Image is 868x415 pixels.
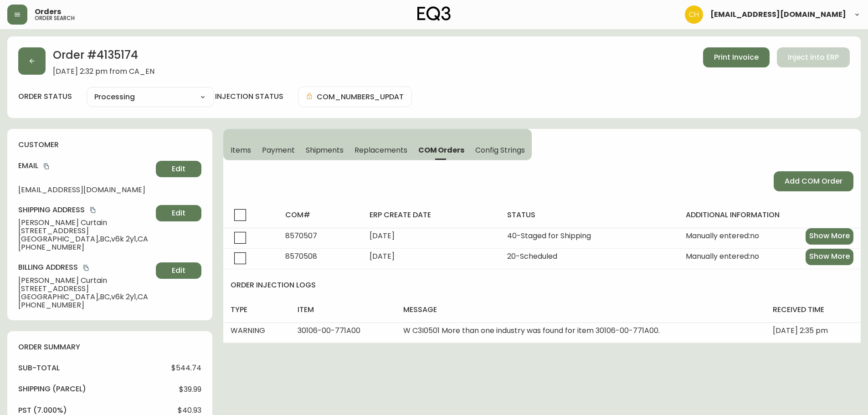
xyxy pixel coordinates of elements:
[809,231,850,241] span: Show More
[507,231,591,241] span: 40 - Staged for Shipping
[18,92,72,102] label: order status
[370,231,395,241] span: [DATE]
[82,263,91,272] button: copy
[475,145,524,155] span: Config Strings
[18,140,201,150] h4: customer
[685,5,703,24] img: 6288462cea190ebb98a2c2f3c744dd7e
[507,210,671,220] h4: status
[686,252,759,261] span: Manually entered: no
[18,363,60,373] h4: sub-total
[262,145,295,155] span: Payment
[171,364,201,372] span: $544.74
[18,277,152,285] span: [PERSON_NAME] Curtain
[215,92,283,102] h4: injection status
[354,145,407,155] span: Replacements
[806,228,853,245] button: Show More
[686,210,853,220] h4: additional information
[773,325,828,336] span: [DATE] 2:35 pm
[785,176,842,186] span: Add COM Order
[156,161,201,177] button: Edit
[298,305,389,315] h4: item
[18,262,152,272] h4: Billing Address
[18,384,86,394] h4: Shipping ( Parcel )
[703,47,770,67] button: Print Invoice
[285,210,355,220] h4: com#
[370,210,493,220] h4: erp create date
[18,205,152,215] h4: Shipping Address
[18,219,152,227] span: [PERSON_NAME] Curtain
[507,251,557,261] span: 20 - Scheduled
[18,235,152,243] span: [GEOGRAPHIC_DATA] , BC , v6k 2y1 , CA
[418,145,465,155] span: COM Orders
[172,164,185,174] span: Edit
[178,406,201,415] span: $40.93
[156,262,201,279] button: Edit
[18,301,152,309] span: [PHONE_NUMBER]
[231,305,283,315] h4: type
[18,285,152,293] span: [STREET_ADDRESS]
[417,6,451,21] img: logo
[403,325,660,336] span: W C3I0501 More than one industry was found for item 30106-00-771A00.
[18,293,152,301] span: [GEOGRAPHIC_DATA] , BC , v6k 2y1 , CA
[298,325,360,336] span: 30106-00-771A00
[231,145,251,155] span: Items
[774,171,853,191] button: Add COM Order
[773,305,853,315] h4: received time
[231,280,861,290] h4: order injection logs
[306,145,344,155] span: Shipments
[714,52,759,62] span: Print Invoice
[179,385,201,394] span: $39.99
[53,47,154,67] h2: Order # 4135174
[809,251,850,261] span: Show More
[18,161,152,171] h4: Email
[710,11,846,18] span: [EMAIL_ADDRESS][DOMAIN_NAME]
[403,305,758,315] h4: message
[18,342,201,352] h4: order summary
[88,205,98,215] button: copy
[35,8,61,15] span: Orders
[18,243,152,251] span: [PHONE_NUMBER]
[285,251,317,261] span: 8570508
[370,251,395,261] span: [DATE]
[42,162,51,171] button: copy
[172,208,185,218] span: Edit
[686,232,759,240] span: Manually entered: no
[35,15,75,21] h5: order search
[231,325,265,336] span: WARNING
[806,249,853,265] button: Show More
[172,266,185,276] span: Edit
[18,227,152,235] span: [STREET_ADDRESS]
[53,67,154,76] span: [DATE] 2:32 pm from CA_EN
[18,186,152,194] span: [EMAIL_ADDRESS][DOMAIN_NAME]
[285,231,317,241] span: 8570507
[156,205,201,221] button: Edit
